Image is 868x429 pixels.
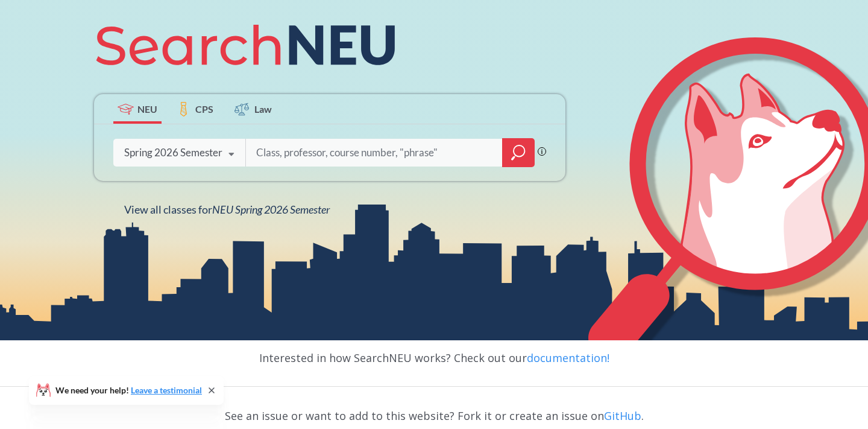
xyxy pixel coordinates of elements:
[527,351,609,365] a: documentation!
[254,102,272,116] span: Law
[137,102,157,116] span: NEU
[124,203,330,216] span: View all classes for
[124,146,222,159] div: Spring 2026 Semester
[255,140,494,165] input: Class, professor, course number, "phrase"
[604,408,641,423] a: GitHub
[195,102,213,116] span: CPS
[502,138,535,167] div: magnifying glass
[511,144,526,161] svg: magnifying glass
[212,203,330,216] span: NEU Spring 2026 Semester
